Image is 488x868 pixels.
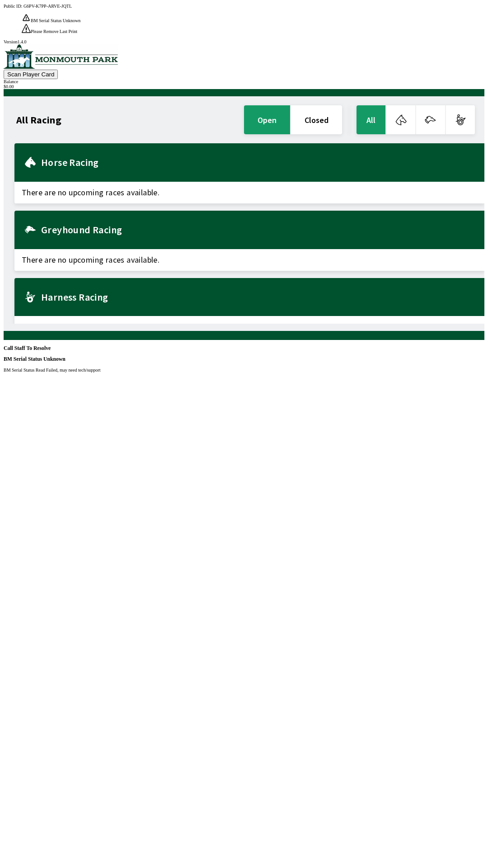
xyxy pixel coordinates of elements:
[16,116,61,123] h1: All Racing
[244,105,290,134] button: open
[14,316,484,338] span: There are no upcoming races available.
[4,79,484,84] div: Balance
[14,249,484,271] span: There are no upcoming races available.
[4,84,484,89] div: $ 0.00
[291,105,342,134] button: closed
[31,29,77,34] span: Please Remove Last Print
[31,18,80,23] span: BM Serial Status Unknown
[41,226,477,233] h2: Greyhound Racing
[4,39,484,44] div: Version 1.4.0
[4,345,484,351] h3: Call Staff To Resolve
[4,368,484,373] p: BM Serial Status Read Failed, may need tech/support
[4,70,58,79] button: Scan Player Card
[23,4,72,9] span: G6PV-K7PP-ARVE-JQTL
[41,293,477,301] h2: Harness Racing
[14,182,484,203] span: There are no upcoming races available.
[4,4,484,9] div: Public ID:
[41,159,477,166] h2: Horse Racing
[357,105,385,134] button: All
[4,356,484,362] h3: BM Serial Status Unknown
[4,44,118,69] img: venue logo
